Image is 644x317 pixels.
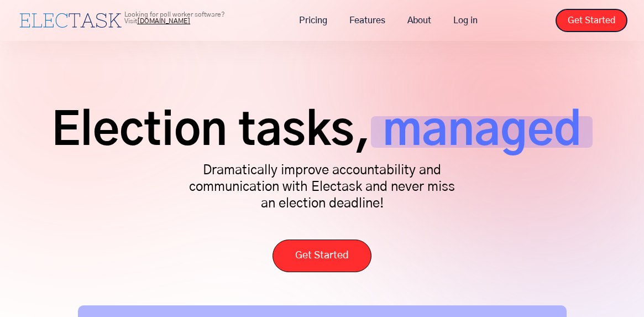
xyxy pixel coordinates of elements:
[556,9,627,32] a: Get Started
[288,9,338,32] a: Pricing
[124,11,282,24] p: Looking for poll worker software? Visit
[371,116,593,148] span: managed
[137,18,190,24] a: [DOMAIN_NAME]
[17,11,124,30] a: home
[442,9,489,32] a: Log in
[51,116,371,148] span: Election tasks,
[273,240,371,272] a: Get Started
[396,9,442,32] a: About
[338,9,396,32] a: Features
[184,162,460,212] p: Dramatically improve accountability and communication with Electask and never miss an election de...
